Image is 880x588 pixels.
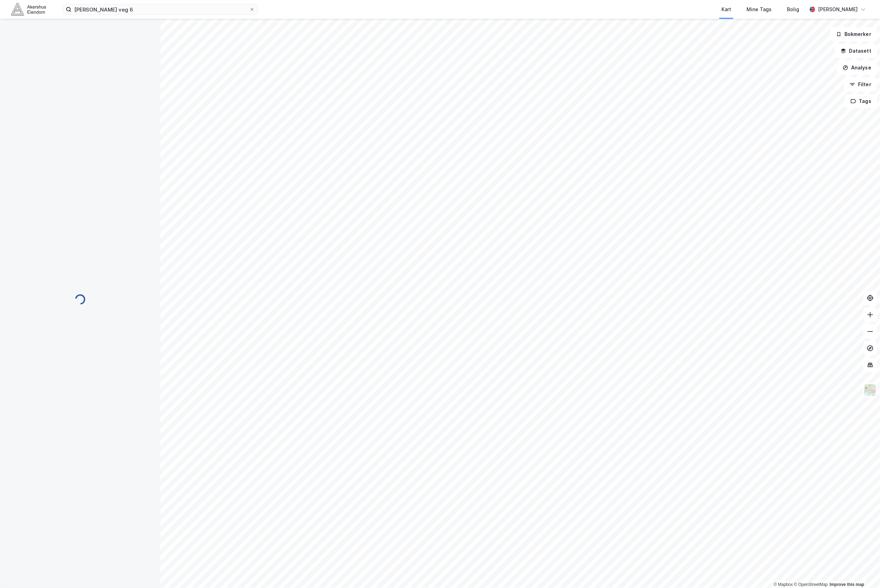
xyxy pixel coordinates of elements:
div: Bolig [787,5,799,14]
img: akershus-eiendom-logo.9091f326c980b4bce74ccdd9f866810c.svg [11,3,46,15]
div: [PERSON_NAME] [818,5,858,14]
a: OpenStreetMap [794,582,828,587]
img: Z [864,384,877,397]
input: Søk på adresse, matrikkel, gårdeiere, leietakere eller personer [71,4,249,15]
div: Kontrollprogram for chat [845,554,880,588]
button: Tags [845,94,877,108]
img: spinner.a6d8c91a73a9ac5275cf975e30b51cfb.svg [75,294,86,305]
div: Mine Tags [747,5,772,14]
button: Bokmerker [830,27,877,41]
div: Kart [721,5,731,14]
iframe: Chat Widget [845,554,880,588]
button: Filter [844,77,877,91]
button: Analyse [837,61,877,75]
button: Datasett [835,44,877,58]
a: Improve this map [830,582,864,587]
a: Mapbox [774,582,793,587]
